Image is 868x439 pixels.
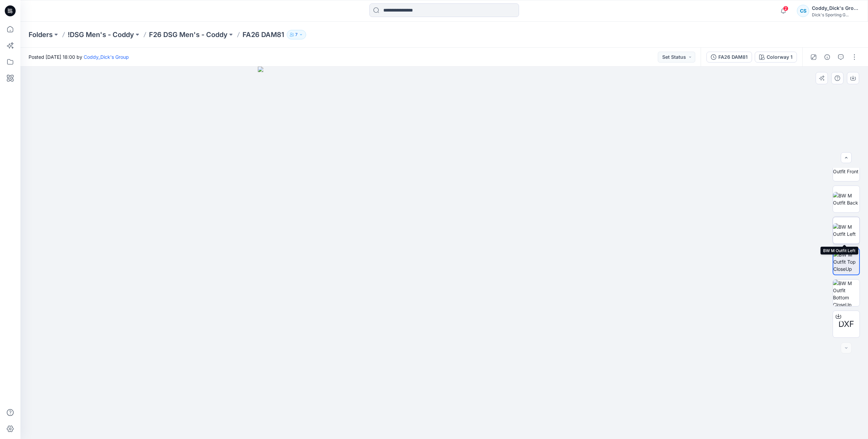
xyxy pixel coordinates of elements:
div: Colorway 1 [767,53,792,61]
img: eyJhbGciOiJIUzI1NiIsImtpZCI6IjAiLCJzbHQiOiJzZXMiLCJ0eXAiOiJKV1QifQ.eyJkYXRhIjp7InR5cGUiOiJzdG9yYW... [258,67,631,439]
div: FA26 DAM81 [718,53,748,61]
div: Dick's Sporting G... [812,12,859,17]
span: DXF [838,318,854,330]
button: FA26 DAM81 [706,52,752,63]
img: BW M Outfit Back [833,192,859,206]
div: CS [797,5,809,17]
span: 2 [783,6,788,11]
img: BW M Outfit Left [833,223,859,238]
img: BW M Outfit Bottom CloseUp [833,280,859,306]
a: !DSG Men's - Coddy [68,30,134,39]
p: FA26 DAM81 [243,30,284,39]
img: BW M Outfit Front [833,161,859,175]
div: Coddy_Dick's Group [812,4,859,12]
button: 7 [287,30,306,39]
img: BW M Outfit Top CloseUp [833,251,859,273]
span: Posted [DATE] 18:00 by [29,53,129,60]
a: Folders [29,30,53,39]
button: Colorway 1 [755,52,797,63]
a: Coddy_Dick's Group [84,54,129,60]
p: 7 [295,31,298,38]
button: Details [822,52,833,63]
a: F26 DSG Men's - Coddy [149,30,228,39]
